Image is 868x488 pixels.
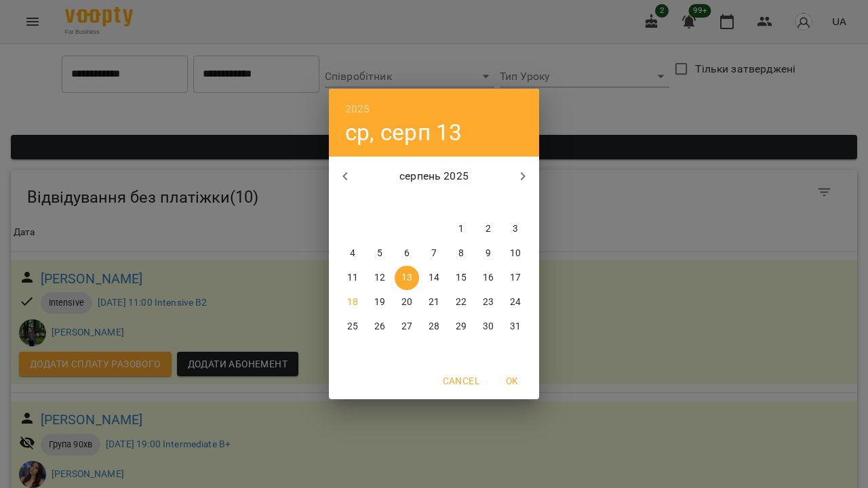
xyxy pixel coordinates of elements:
[503,266,528,290] button: 17
[422,241,446,266] button: 7
[350,247,355,260] p: 4
[510,247,521,260] p: 10
[510,320,521,333] p: 31
[431,247,437,260] p: 7
[483,320,494,333] p: 30
[456,271,467,285] p: 15
[486,222,491,236] p: 2
[401,296,412,309] p: 20
[476,197,500,210] span: сб
[340,241,365,266] button: 4
[490,369,534,393] button: OK
[449,197,473,210] span: пт
[347,296,358,309] p: 18
[429,296,439,309] p: 21
[395,266,419,290] button: 13
[456,320,467,333] p: 29
[429,271,439,285] p: 14
[368,197,392,210] span: вт
[476,217,500,241] button: 2
[368,266,392,290] button: 12
[401,320,412,333] p: 27
[510,296,521,309] p: 24
[395,197,419,210] span: ср
[503,197,528,210] span: нд
[345,100,370,119] button: 2025
[340,197,365,210] span: пн
[374,320,385,333] p: 26
[368,314,392,339] button: 26
[456,296,467,309] p: 22
[449,290,473,314] button: 22
[449,266,473,290] button: 15
[422,314,446,339] button: 28
[476,314,500,339] button: 30
[449,241,473,266] button: 8
[449,314,473,339] button: 29
[429,320,439,333] p: 28
[401,271,412,285] p: 13
[476,266,500,290] button: 16
[476,241,500,266] button: 9
[503,314,528,339] button: 31
[496,373,528,389] span: OK
[458,247,464,260] p: 8
[503,290,528,314] button: 24
[347,271,358,285] p: 11
[513,222,518,236] p: 3
[476,290,500,314] button: 23
[422,197,446,210] span: чт
[404,247,410,260] p: 6
[458,222,464,236] p: 1
[483,296,494,309] p: 23
[340,266,365,290] button: 11
[345,119,462,146] button: ср, серп 13
[395,241,419,266] button: 6
[377,247,382,260] p: 5
[395,290,419,314] button: 20
[449,217,473,241] button: 1
[443,373,479,389] span: Cancel
[510,271,521,285] p: 17
[422,266,446,290] button: 14
[486,247,491,260] p: 9
[340,314,365,339] button: 25
[361,168,507,184] p: серпень 2025
[422,290,446,314] button: 21
[347,320,358,333] p: 25
[483,271,494,285] p: 16
[368,290,392,314] button: 19
[395,314,419,339] button: 27
[340,290,365,314] button: 18
[503,217,528,241] button: 3
[503,241,528,266] button: 10
[374,271,385,285] p: 12
[374,296,385,309] p: 19
[437,369,485,393] button: Cancel
[368,241,392,266] button: 5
